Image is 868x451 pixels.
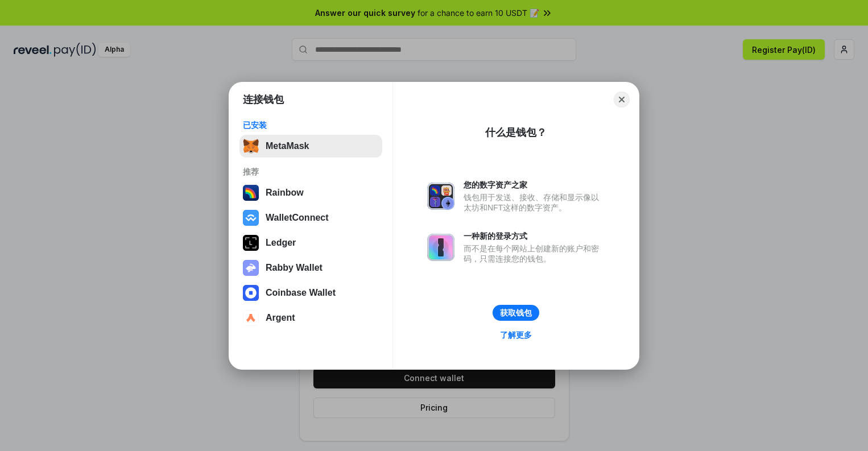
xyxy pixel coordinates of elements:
div: Rainbow [266,188,304,198]
div: Ledger [266,238,296,248]
button: 获取钱包 [493,305,539,321]
img: svg+xml,%3Csvg%20width%3D%22120%22%20height%3D%22120%22%20viewBox%3D%220%200%20120%20120%22%20fil... [243,185,259,201]
div: 钱包用于发送、接收、存储和显示像以太坊和NFT这样的数字资产。 [464,192,605,213]
a: 了解更多 [493,328,539,342]
div: 获取钱包 [500,308,532,318]
button: WalletConnect [239,206,382,229]
div: 什么是钱包？ [485,126,547,139]
div: 推荐 [243,167,379,177]
div: 了解更多 [500,330,532,340]
div: 而不是在每个网站上创建新的账户和密码，只需连接您的钱包。 [464,243,605,264]
button: Close [614,92,630,107]
div: WalletConnect [266,213,329,223]
img: svg+xml,%3Csvg%20xmlns%3D%22http%3A%2F%2Fwww.w3.org%2F2000%2Fsvg%22%20fill%3D%22none%22%20viewBox... [427,183,454,210]
div: Argent [266,313,295,323]
button: Rainbow [239,181,382,204]
div: 您的数字资产之家 [464,180,605,190]
div: Rabby Wallet [266,263,323,273]
img: svg+xml,%3Csvg%20xmlns%3D%22http%3A%2F%2Fwww.w3.org%2F2000%2Fsvg%22%20fill%3D%22none%22%20viewBox... [427,234,454,261]
div: Coinbase Wallet [266,288,336,298]
img: svg+xml,%3Csvg%20width%3D%2228%22%20height%3D%2228%22%20viewBox%3D%220%200%2028%2028%22%20fill%3D... [243,285,259,301]
img: svg+xml,%3Csvg%20fill%3D%22none%22%20height%3D%2233%22%20viewBox%3D%220%200%2035%2033%22%20width%... [243,138,259,154]
button: Coinbase Wallet [239,282,382,304]
button: Ledger [239,231,382,254]
div: 已安装 [243,120,379,130]
img: svg+xml,%3Csvg%20width%3D%2228%22%20height%3D%2228%22%20viewBox%3D%220%200%2028%2028%22%20fill%3D... [243,210,259,226]
img: svg+xml,%3Csvg%20xmlns%3D%22http%3A%2F%2Fwww.w3.org%2F2000%2Fsvg%22%20width%3D%2228%22%20height%3... [243,235,259,251]
button: Rabby Wallet [239,256,382,279]
div: 一种新的登录方式 [464,231,605,241]
img: svg+xml,%3Csvg%20xmlns%3D%22http%3A%2F%2Fwww.w3.org%2F2000%2Fsvg%22%20fill%3D%22none%22%20viewBox... [243,260,259,276]
img: svg+xml,%3Csvg%20width%3D%2228%22%20height%3D%2228%22%20viewBox%3D%220%200%2028%2028%22%20fill%3D... [243,310,259,326]
button: MetaMask [239,135,382,158]
h1: 连接钱包 [243,93,284,106]
button: Argent [239,307,382,329]
div: MetaMask [266,141,309,151]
